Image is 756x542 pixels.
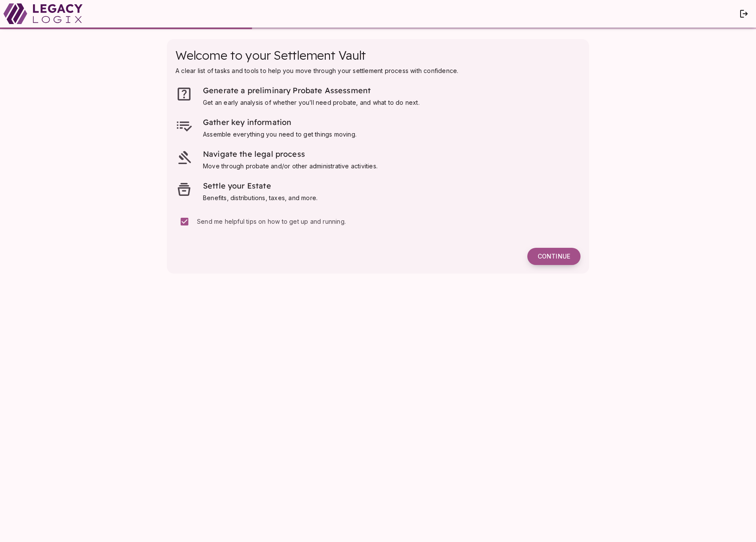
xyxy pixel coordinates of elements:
span: Continue [538,253,570,260]
span: Benefits, distributions, taxes, and more. [203,194,318,201]
span: Move through probate and/or other administrative activities. [203,162,378,170]
span: Navigate the legal process [203,149,305,159]
span: Send me helpful tips on how to get up and running. [197,218,346,225]
span: Settle your Estate [203,181,271,191]
span: Get an early analysis of whether you’ll need probate, and what to do next. [203,99,420,106]
button: Continue [527,248,581,265]
span: Assemble everything you need to get things moving. [203,131,357,138]
span: Gather key information [203,117,291,127]
span: A clear list of tasks and tools to help you move through your settlement process with confidence. [175,67,458,74]
span: Generate a preliminary Probate Assessment [203,85,371,95]
span: Welcome to your Settlement Vault [175,48,366,63]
